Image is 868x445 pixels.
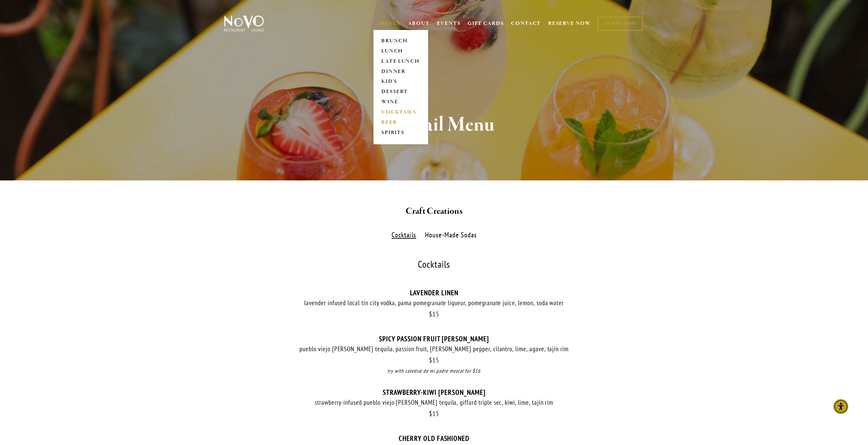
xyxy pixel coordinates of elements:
[235,114,633,136] h1: Cocktail Menu
[223,310,646,318] div: 15
[223,434,646,443] div: CHERRY OLD FASHIONED
[223,367,646,375] div: try with catedral de mi padre mezcal for $16
[422,230,480,240] label: House-Made Sodas
[223,388,646,397] div: STRAWBERRY-KIWI [PERSON_NAME]
[511,17,541,30] a: CONTACT
[379,77,422,87] a: KID'S
[379,128,422,138] a: SPIRITS
[223,335,646,343] div: SPICY PASSION FRUIT [PERSON_NAME]
[408,20,430,27] a: ABOUT
[223,299,646,307] div: lavender infused local tin city vodka, pama pomegranate liqueur, pomegranate juice, lemon, soda w...
[379,46,422,56] a: LUNCH
[223,288,646,297] div: LAVENDER LINEN
[379,66,422,77] a: DINNER
[223,356,646,364] div: 15
[379,97,422,107] a: WINE
[235,204,633,219] h2: Craft Creations
[223,259,646,269] div: Cocktails
[223,15,265,32] img: Novo Restaurant &amp; Lounge
[598,17,642,31] a: ORDER NOW
[379,20,401,27] a: MENUS
[429,410,432,418] span: $
[223,398,646,407] div: strawberry-infused pueblo viejo [PERSON_NAME] tequila, giffard triple sec, kiwi, lime, tajín rim
[429,310,432,318] span: $
[223,410,646,418] div: 15
[468,17,504,30] a: GIFT CARDS
[548,17,591,30] a: RESERVE NOW
[437,20,460,27] a: EVENTS
[379,36,422,46] a: BRUNCH
[379,107,422,118] a: COCKTAILS
[379,87,422,97] a: DESSERT
[833,399,848,414] div: Accessibility Menu
[379,56,422,66] a: LATE LUNCH
[429,356,432,364] span: $
[388,230,420,240] label: Cocktails
[379,118,422,128] a: BEER
[223,345,646,353] div: pueblo viejo [PERSON_NAME] tequila, passion fruit, [PERSON_NAME] pepper, cilantro, lime, agave, t...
